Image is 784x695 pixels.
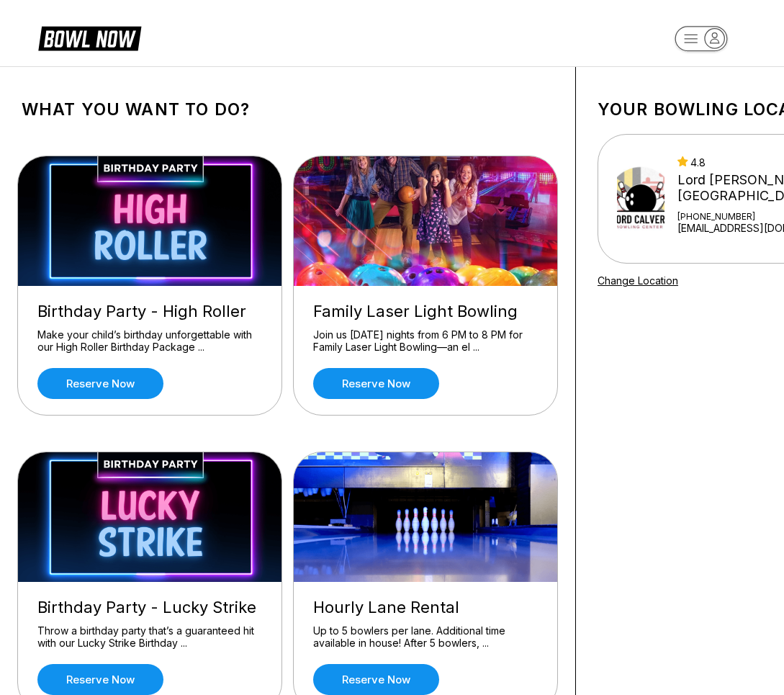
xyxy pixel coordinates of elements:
[313,328,538,354] div: Join us [DATE] nights from 6 PM to 8 PM for Family Laser Light Bowling—an el ...
[37,598,262,617] div: Birthday Party - Lucky Strike
[18,156,283,286] img: Birthday Party - High Roller
[37,302,262,321] div: Birthday Party - High Roller
[617,159,664,238] img: Lord Calvert Bowling Center
[313,368,439,399] a: Reserve now
[37,328,262,354] div: Make your child’s birthday unforgettable with our High Roller Birthday Package ...
[598,274,678,287] a: Change Location
[22,99,554,120] h1: What you want to do?
[294,156,559,286] img: Family Laser Light Bowling
[313,664,439,695] a: Reserve now
[313,302,538,321] div: Family Laser Light Bowling
[313,598,538,617] div: Hourly Lane Rental
[294,452,559,582] img: Hourly Lane Rental
[18,452,283,582] img: Birthday Party - Lucky Strike
[37,368,163,399] a: Reserve now
[37,624,262,650] div: Throw a birthday party that’s a guaranteed hit with our Lucky Strike Birthday ...
[313,624,538,650] div: Up to 5 bowlers per lane. Additional time available in house! After 5 bowlers, ...
[37,664,163,695] a: Reserve now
